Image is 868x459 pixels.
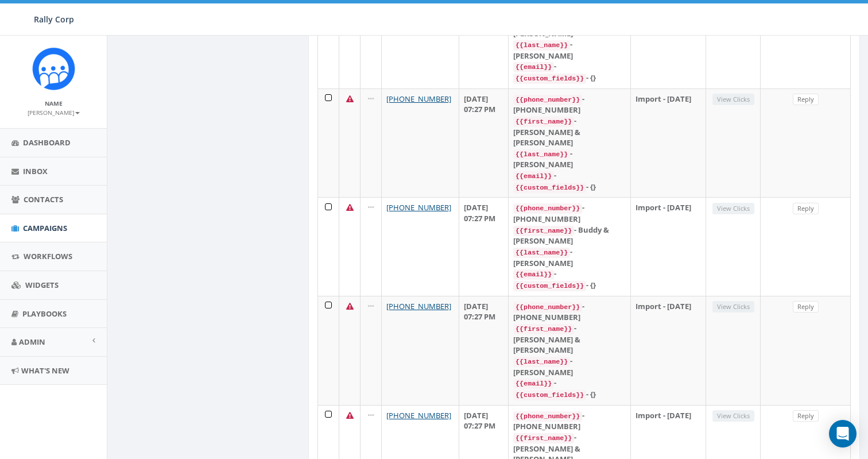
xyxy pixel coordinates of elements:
[513,324,574,334] code: {{first_name}}
[459,88,509,198] td: [DATE] 07:27 PM
[25,280,59,290] span: Widgets
[631,296,706,405] td: Import - [DATE]
[513,433,574,443] code: {{first_name}}
[19,337,45,347] span: Admin
[513,182,626,193] div: - {}
[793,301,819,313] a: Reply
[513,226,574,236] code: {{first_name}}
[513,389,626,400] div: - {}
[23,223,67,233] span: Campaigns
[386,94,451,104] a: [PHONE_NUMBER]
[513,268,626,280] div: -
[386,301,451,311] a: [PHONE_NUMBER]
[45,99,63,107] small: Name
[829,420,857,448] div: Open Intercom Messenger
[513,379,554,389] code: {{email}}
[513,171,554,182] code: {{email}}
[513,356,626,377] div: - [PERSON_NAME]
[513,280,626,291] div: - {}
[32,47,75,90] img: Icon_1.png
[793,94,819,106] a: Reply
[23,166,48,176] span: Inbox
[513,94,626,115] div: - [PHONE_NUMBER]
[459,197,509,295] td: [DATE] 07:27 PM
[21,365,69,376] span: What's New
[513,202,626,224] div: - [PHONE_NUMBER]
[459,296,509,405] td: [DATE] 07:27 PM
[386,202,451,213] a: [PHONE_NUMBER]
[513,149,570,160] code: {{last_name}}
[22,308,67,319] span: Playbooks
[386,410,451,421] a: [PHONE_NUMBER]
[513,302,582,313] code: {{phone_number}}
[513,170,626,182] div: -
[513,377,626,389] div: -
[513,72,626,84] div: - {}
[513,40,570,51] code: {{last_name}}
[513,61,626,72] div: -
[513,225,626,246] div: - Buddy & [PERSON_NAME]
[513,39,626,61] div: - [PERSON_NAME]
[513,148,626,170] div: - [PERSON_NAME]
[513,301,626,323] div: - [PHONE_NUMBER]
[24,194,63,205] span: Contacts
[513,62,554,72] code: {{email}}
[513,203,582,214] code: {{phone_number}}
[513,357,570,367] code: {{last_name}}
[513,248,570,258] code: {{last_name}}
[28,107,80,117] a: [PERSON_NAME]
[793,203,819,215] a: Reply
[513,74,586,84] code: {{custom_fields}}
[28,109,80,117] small: [PERSON_NAME]
[34,14,74,25] span: Rally Corp
[513,390,586,400] code: {{custom_fields}}
[513,323,626,356] div: - [PERSON_NAME] & [PERSON_NAME]
[631,197,706,295] td: Import - [DATE]
[513,115,626,148] div: - [PERSON_NAME] & [PERSON_NAME]
[513,411,582,422] code: {{phone_number}}
[513,95,582,105] code: {{phone_number}}
[23,137,71,148] span: Dashboard
[513,410,626,432] div: - [PHONE_NUMBER]
[513,246,626,268] div: - [PERSON_NAME]
[513,183,586,193] code: {{custom_fields}}
[631,88,706,198] td: Import - [DATE]
[513,269,554,280] code: {{email}}
[513,281,586,291] code: {{custom_fields}}
[24,251,72,261] span: Workflows
[513,117,574,127] code: {{first_name}}
[793,410,819,422] a: Reply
